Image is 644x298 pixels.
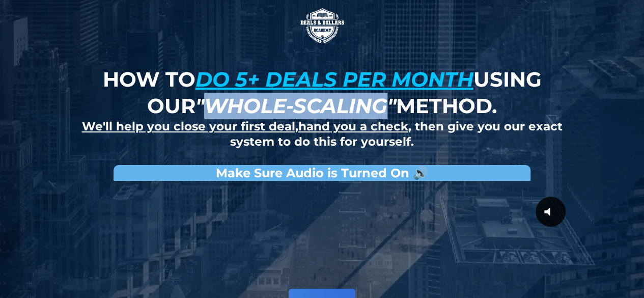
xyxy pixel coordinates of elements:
[81,119,295,133] u: We'll help you close your first deal
[195,67,473,92] u: do 5+ deals per month
[195,93,396,118] em: "whole-scaling"
[298,119,408,133] u: hand you a check
[81,119,562,149] strong: , , then give you our exact system to do this for yourself.
[216,166,428,180] strong: Make Sure Audio is Turned On 🔊
[102,67,541,118] strong: How to using our method.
